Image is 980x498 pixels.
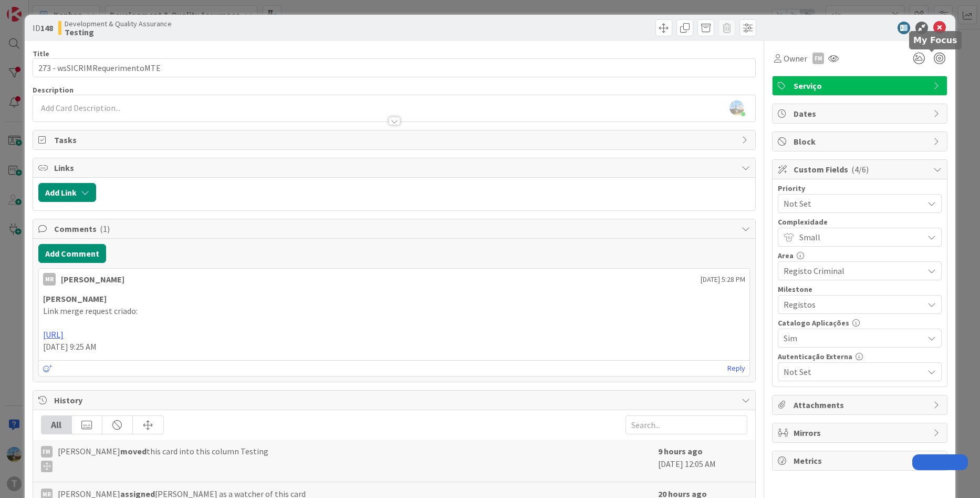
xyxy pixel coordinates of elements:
span: Comments [54,222,737,235]
span: Not Set [784,364,918,379]
span: Custom Fields [794,163,928,176]
span: ( 1 ) [100,223,110,234]
div: Milestone [778,286,942,293]
strong: [PERSON_NAME] [43,293,107,304]
span: Block [794,135,928,148]
div: [DATE] 12:05 AM [658,445,747,476]
span: [DATE] 9:25 AM [43,341,97,352]
div: FM [41,446,53,458]
button: Add Link [38,183,96,202]
span: Small [799,230,918,245]
span: [PERSON_NAME] this card into this column Testing [58,445,268,472]
b: Testing [65,28,172,36]
div: All [41,416,72,434]
span: Tasks [54,134,737,146]
div: Area [778,252,942,259]
img: rbRSAc01DXEKpQIPCc1LpL06ElWUjD6K.png [729,100,744,115]
input: type card name here... [33,58,756,77]
span: Metrics [794,454,928,467]
h5: My Focus [913,35,957,45]
div: [PERSON_NAME] [61,273,124,286]
input: Search... [625,415,747,434]
span: Registos [784,297,918,312]
span: Dates [794,107,928,120]
div: MR [43,273,56,286]
span: History [54,394,737,406]
div: Autenticação Externa [778,353,942,360]
div: Complexidade [778,218,942,226]
div: Priority [778,185,942,192]
span: [DATE] 5:28 PM [701,274,745,285]
div: Catalogo Aplicações [778,319,942,327]
span: Serviço [794,79,928,92]
div: FM [812,53,824,64]
b: 148 [40,23,53,33]
span: ID [33,22,53,34]
span: ( 4/6 ) [851,164,869,175]
span: Not Set [784,196,918,211]
span: Registo Criminal [784,263,918,278]
a: Reply [727,362,745,375]
span: Links [54,161,737,174]
label: Title [33,49,49,58]
span: Sim [784,331,918,345]
span: Development & Quality Assurance [65,19,172,28]
a: [URL] [43,329,64,340]
span: Link merge request criado: [43,306,138,316]
b: moved [120,446,147,456]
span: Attachments [794,399,928,411]
span: Owner [784,52,807,65]
button: Add Comment [38,244,106,263]
span: Mirrors [794,426,928,439]
b: 9 hours ago [658,446,703,456]
span: Description [33,85,74,95]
